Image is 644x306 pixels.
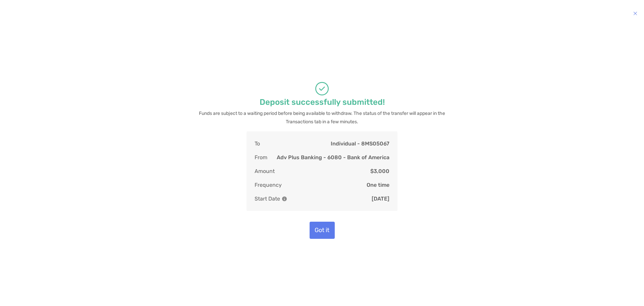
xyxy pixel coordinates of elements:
p: To [255,139,260,148]
p: Adv Plus Banking - 6080 - Bank of America [277,153,389,162]
button: Got it [310,222,335,239]
p: Amount [255,167,275,175]
p: Funds are subject to a waiting period before being available to withdraw. The status of the trans... [196,109,448,126]
p: Frequency [255,181,282,189]
p: [DATE] [372,194,389,203]
p: Individual - 8MS05067 [331,139,389,148]
p: One time [367,181,389,189]
p: Deposit successfully submitted! [260,98,385,106]
p: From [255,153,267,162]
img: Information Icon [282,196,287,201]
p: Start Date [255,194,287,203]
p: $3,000 [370,167,389,175]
